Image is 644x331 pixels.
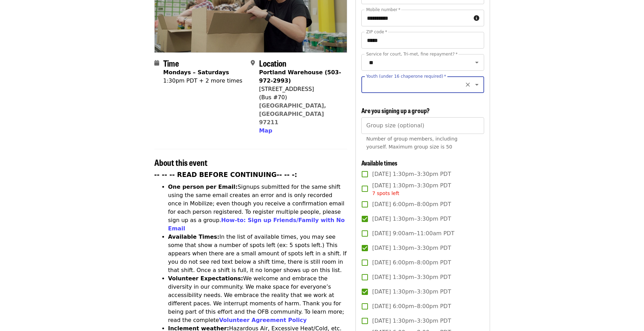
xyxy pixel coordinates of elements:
li: Signups submitted for the same shift using the same email creates an error and is only recorded o... [168,183,347,233]
a: [GEOGRAPHIC_DATA], [GEOGRAPHIC_DATA] 97211 [259,102,326,126]
a: How-to: Sign up Friends/Family with No Email [168,217,345,232]
span: Location [259,57,286,69]
strong: -- -- -- READ BEFORE CONTINUING-- -- -: [154,171,297,178]
span: [DATE] 6:00pm–8:00pm PDT [372,302,451,311]
input: [object Object] [361,117,484,134]
div: 1:30pm PDT + 2 more times [163,77,242,85]
span: Are you signing up a group? [361,106,430,115]
span: Map [259,127,272,134]
span: [DATE] 1:30pm–3:30pm PDT [372,288,451,296]
button: Map [259,127,272,135]
span: [DATE] 1:30pm–3:30pm PDT [372,317,451,325]
i: circle-info icon [474,15,479,22]
span: Available times [361,158,397,167]
span: [DATE] 1:30pm–3:30pm PDT [372,170,451,178]
span: [DATE] 1:30pm–3:30pm PDT [372,215,451,223]
strong: Mondays – Saturdays [163,69,229,76]
span: [DATE] 1:30pm–3:30pm PDT [372,181,451,197]
span: Number of group members, including yourself. Maximum group size is 50 [366,136,457,150]
div: [STREET_ADDRESS] [259,85,342,93]
span: About this event [154,156,207,168]
span: [DATE] 9:00am–11:00am PDT [372,229,454,238]
span: 7 spots left [372,190,399,196]
span: [DATE] 1:30pm–3:30pm PDT [372,244,451,252]
div: (Bus #70) [259,93,342,102]
button: Open [472,80,482,90]
button: Clear [463,80,473,90]
strong: Portland Warehouse (503-972-2993) [259,69,341,84]
label: Service for court, Tri-met, fine repayment? [366,52,458,56]
strong: Volunteer Expectations: [168,275,243,282]
a: Volunteer Agreement Policy [219,317,307,323]
li: In the list of available times, you may see some that show a number of spots left (ex: 5 spots le... [168,233,347,274]
i: map-marker-alt icon [251,60,255,66]
span: [DATE] 6:00pm–8:00pm PDT [372,200,451,209]
input: Mobile number [361,10,471,26]
strong: Available Times: [168,234,220,240]
label: Youth (under 16 chaperone required) [366,74,446,78]
span: [DATE] 1:30pm–3:30pm PDT [372,273,451,281]
button: Open [472,58,482,67]
input: ZIP code [361,32,484,49]
i: calendar icon [154,60,159,66]
label: Mobile number [366,8,400,12]
label: ZIP code [366,30,387,34]
li: We welcome and embrace the diversity in our community. We make space for everyone’s accessibility... [168,274,347,324]
span: Time [163,57,179,69]
strong: One person per Email: [168,184,238,190]
span: [DATE] 6:00pm–8:00pm PDT [372,258,451,267]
